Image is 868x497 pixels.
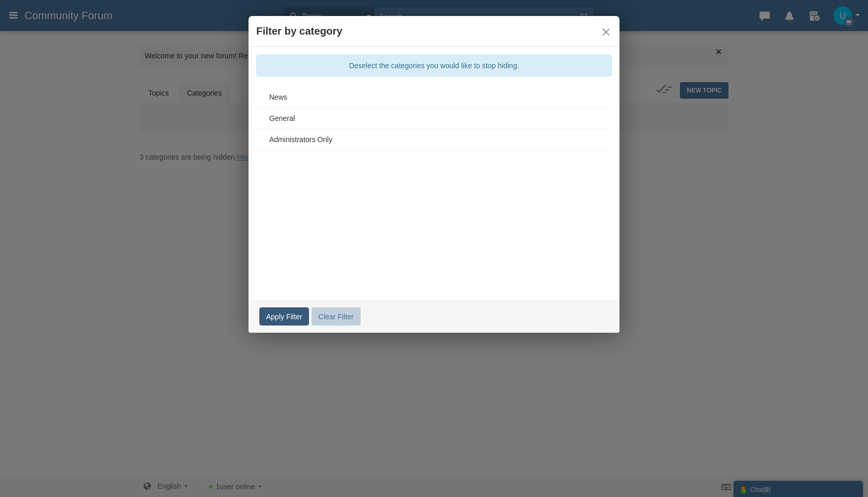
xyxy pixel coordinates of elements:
a: Apply Filter [259,307,309,325]
li: News [256,87,612,108]
a: Clear Filter [312,307,360,325]
div: Deselect the categories you would like to stop hiding. [256,55,612,76]
h4: Filter by category [256,24,612,39]
li: Administrators Only [256,129,612,150]
button: × [600,26,612,38]
li: General [256,108,612,129]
